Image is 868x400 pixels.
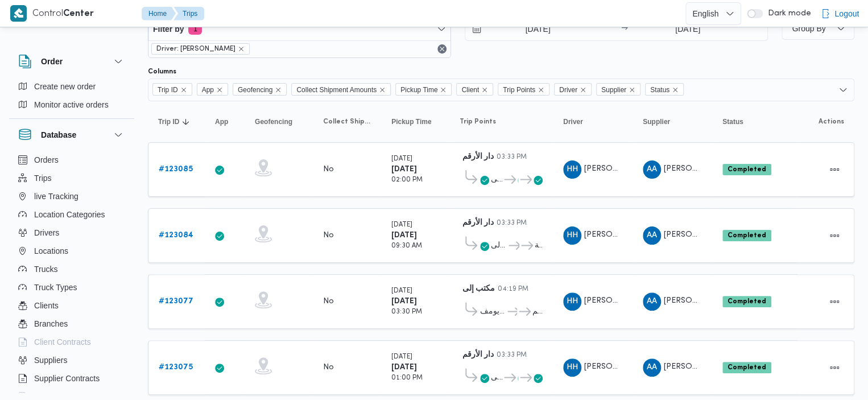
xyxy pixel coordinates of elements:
[722,230,771,241] span: Completed
[158,117,179,126] span: Trip ID; Sorted in descending order
[14,151,130,169] button: Orders
[173,7,204,20] button: Trips
[563,160,581,179] div: Hnad Hsham Khidhuir
[554,83,592,96] span: Driver
[391,288,412,294] small: [DATE]
[391,298,417,305] b: [DATE]
[722,362,771,373] span: Completed
[567,160,578,179] span: HH
[567,226,578,245] span: HH
[197,83,228,96] span: App
[584,231,649,238] span: [PERSON_NAME]
[722,117,743,126] span: Status
[462,219,494,226] b: دار الأرقم
[159,361,193,374] a: #123075
[580,86,586,93] button: Remove Driver from selection in this group
[456,83,493,96] span: Client
[34,153,59,167] span: Orders
[275,86,282,93] button: Remove Geofencing from selection in this group
[643,117,670,126] span: Supplier
[629,86,635,93] button: Remove Supplier from selection in this group
[10,5,27,22] img: X8yXhbKr1z7QwAAAABJRU5ErkJggg==
[379,86,386,93] button: Remove Collect Shipment Amounts from selection in this group
[14,315,130,333] button: Branches
[14,205,130,224] button: Location Categories
[34,372,100,385] span: Supplier Contracts
[664,297,867,304] span: [PERSON_NAME] [PERSON_NAME] ابو شششششششش
[481,86,488,93] button: Remove Client from selection in this group
[11,354,48,389] iframe: chat widget
[596,83,640,96] span: Supplier
[834,7,859,20] span: Logout
[153,22,184,36] span: Filter by
[563,292,581,311] div: Hnad Hsham Khidhuir
[63,10,94,18] b: Center
[156,44,235,54] span: Driver: [PERSON_NAME]
[233,83,287,96] span: Geofencing
[816,2,863,25] button: Logout
[14,224,130,242] button: Drivers
[825,160,844,179] button: Actions
[387,113,444,131] button: Pickup Time
[323,362,334,373] div: No
[159,163,193,176] a: #123085
[722,164,771,175] span: Completed
[14,296,130,315] button: Clients
[180,86,187,93] button: Remove Trip ID from selection in this group
[142,7,176,20] button: Home
[152,83,192,96] span: Trip ID
[460,117,496,126] span: Trip Points
[503,84,535,96] span: Trip Points
[41,128,76,142] h3: Database
[391,364,417,371] b: [DATE]
[647,292,657,311] span: AA
[14,77,130,96] button: Create new order
[435,42,449,56] button: Remove
[567,358,578,377] span: HH
[563,117,583,126] span: Driver
[645,83,684,96] span: Status
[643,226,661,245] div: Abad Alsalam Muhammad Ahmad Ibarahaiam Abo Shshshshshshshsh
[18,55,125,68] button: Order
[323,296,334,307] div: No
[391,166,417,173] b: [DATE]
[238,46,245,52] button: remove selected entity
[391,117,431,126] span: Pickup Time
[643,292,661,311] div: Abad Alsalam Muhammad Ahmad Ibarahaiam Abo Shshshshshshshsh
[498,83,549,96] span: Trip Points
[159,229,193,242] a: #123084
[14,260,130,278] button: Trucks
[391,156,412,162] small: [DATE]
[638,113,706,131] button: Supplier
[391,243,422,249] small: 09:30 AM
[491,173,502,187] span: مكتب إلى
[323,164,334,175] div: No
[792,24,825,33] span: Group By
[148,67,176,76] label: Columns
[650,84,669,96] span: Status
[391,309,422,315] small: 03:30 PM
[14,369,130,387] button: Supplier Contracts
[462,153,494,160] b: دار الأرقم
[159,295,193,308] a: #123077
[647,226,657,245] span: AA
[34,262,57,276] span: Trucks
[825,292,844,311] button: Actions
[491,239,507,253] span: مكتب إلى
[825,226,844,245] button: Actions
[391,375,423,381] small: 01:00 PM
[480,305,506,319] span: ميدان تريومف
[216,86,223,93] button: Remove App from selection in this group
[391,222,412,228] small: [DATE]
[647,358,657,377] span: AA
[210,113,239,131] button: App
[440,86,447,93] button: Remove Pickup Time from selection in this group
[14,187,130,205] button: live Tracking
[465,18,594,40] input: Press the down key to open a popover containing a calendar.
[728,364,766,371] b: Completed
[491,371,502,385] span: مكتب إلى
[188,23,202,35] span: 1 active filters
[395,83,452,96] span: Pickup Time
[14,242,130,260] button: Locations
[563,358,581,377] div: Hnad Hsham Khidhuir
